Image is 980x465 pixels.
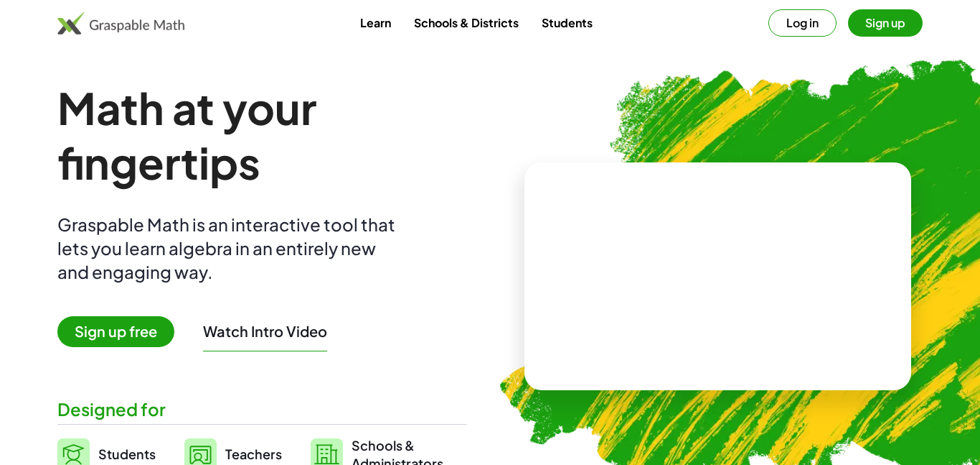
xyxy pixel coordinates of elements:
[402,9,530,36] a: Schools & Districts
[203,322,327,341] button: Watch Intro Video
[57,397,467,421] div: Designed for
[57,213,402,284] div: Graspable Math is an interactive tool that lets you learn algebra in an entirely new and engaging...
[530,9,604,36] a: Students
[57,316,174,347] span: Sign up free
[98,446,156,462] span: Students
[225,446,282,462] span: Teachers
[349,9,402,36] a: Learn
[848,9,923,37] button: Sign up
[611,223,826,331] video: What is this? This is dynamic math notation. Dynamic math notation plays a central role in how Gr...
[57,80,467,190] h1: Math at your fingertips
[768,9,837,37] button: Log in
